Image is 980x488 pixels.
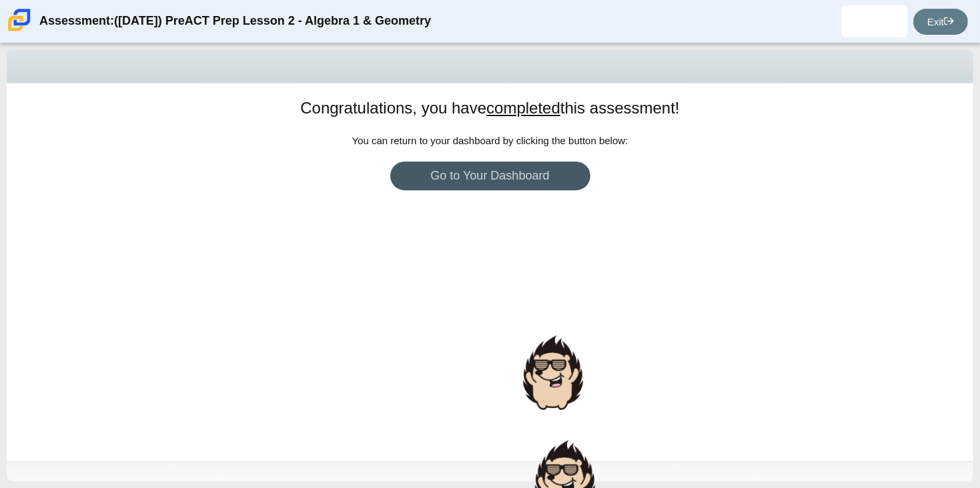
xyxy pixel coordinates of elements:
img: luis.ruvalcaba.5zFPv4 [864,11,885,32]
thspan: ([DATE]) PreACT Prep Lesson 2 - Algebra 1 & Geometry [114,13,431,29]
thspan: Congratulations, you have [300,99,486,117]
u: completed [486,99,560,117]
a: Exit [913,9,968,35]
a: Go to Your Dashboard [390,162,590,190]
thspan: Exit [927,16,944,27]
thspan: this assessment! [560,99,680,117]
a: Carmen School of Science & Technology [5,25,33,36]
img: Carmen School of Science & Technology [5,6,33,34]
thspan: Assessment: [39,13,114,29]
span: You can return to your dashboard by clicking the button below: [352,135,628,146]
